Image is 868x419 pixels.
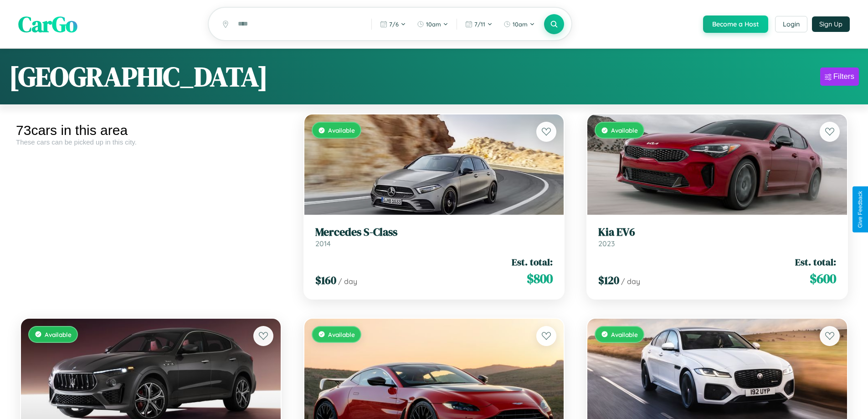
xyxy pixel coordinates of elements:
span: CarGo [18,9,77,39]
span: $ 160 [315,273,336,288]
div: 73 cars in this area [16,123,286,138]
button: 10am [499,17,539,31]
span: / day [338,277,357,286]
span: Available [45,331,72,338]
button: 10am [412,17,453,31]
span: 7 / 11 [474,21,485,28]
span: Available [611,331,638,338]
span: 10am [513,21,528,28]
h3: Kia EV6 [598,226,836,239]
div: Filters [833,72,854,81]
span: Available [611,126,638,134]
span: Available [328,331,355,338]
span: $ 600 [810,269,836,288]
div: Give Feedback [857,191,863,228]
button: Become a Host [703,16,768,33]
span: $ 800 [527,269,553,288]
span: $ 120 [598,273,619,288]
h1: [GEOGRAPHIC_DATA] [9,58,268,95]
span: 7 / 6 [389,21,399,28]
span: 10am [426,21,441,28]
span: Available [328,126,355,134]
span: Est. total: [795,255,836,269]
button: 7/6 [375,17,411,31]
span: Est. total: [512,255,553,269]
span: / day [621,277,640,286]
button: Login [775,16,807,32]
a: Kia EV62023 [598,226,836,248]
button: Filters [820,67,859,86]
div: These cars can be picked up in this city. [16,138,286,146]
span: 2014 [315,239,331,248]
a: Mercedes S-Class2014 [315,226,553,248]
button: Sign Up [812,16,850,32]
h3: Mercedes S-Class [315,226,553,239]
span: 2023 [598,239,615,248]
button: 7/11 [461,17,497,31]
